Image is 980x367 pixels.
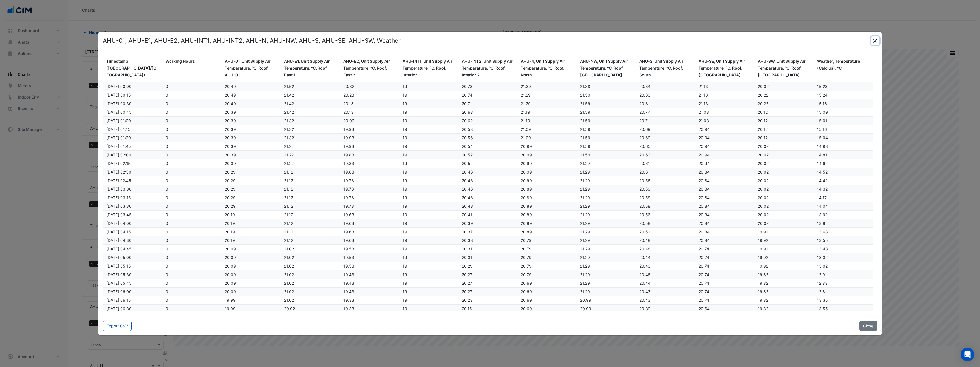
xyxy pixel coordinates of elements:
[462,161,470,166] span: 20.5
[699,135,710,140] span: 20.94
[166,135,168,140] span: 0
[580,170,590,174] span: 21.29
[695,54,754,82] datatable-header-cell: AHU-SE, Unit Supply Air Temperature, °C, Roof, South East
[817,229,828,234] span: 13.68
[403,161,407,166] span: 19
[639,93,650,97] span: 20.83
[106,229,131,234] span: 01/01/2024 04:15
[639,187,650,191] span: 20.59
[106,170,131,174] span: 01/01/2024 02:30
[758,212,769,217] span: 20.02
[403,221,407,226] span: 19
[462,59,513,77] span: AHU-INT2, Unit Supply Air Temperature, °C, Roof, Interior 2
[758,195,769,200] span: 20.02
[343,255,354,260] span: 19.53
[166,59,195,64] span: Working Hours
[403,93,407,97] span: 19
[343,110,354,115] span: 20.13
[817,59,860,70] span: Weather, Temperature (Celcius), °C
[580,93,590,97] span: 21.59
[699,187,710,191] span: 20.84
[462,144,473,149] span: 20.54
[817,187,828,191] span: 14.32
[166,84,168,89] span: 0
[166,238,168,243] span: 0
[343,221,354,226] span: 19.63
[166,178,168,183] span: 0
[580,144,590,149] span: 21.59
[166,110,168,115] span: 0
[462,101,470,106] span: 20.7
[817,84,828,89] span: 15.28
[699,204,710,209] span: 20.84
[699,152,710,157] span: 20.94
[462,170,473,174] span: 20.46
[639,170,648,174] span: 20.6
[462,127,473,132] span: 20.58
[521,93,531,97] span: 21.29
[699,238,710,243] span: 20.84
[758,204,769,209] span: 20.02
[817,161,828,166] span: 14.62
[699,195,710,200] span: 20.84
[817,246,828,251] span: 13.43
[343,161,354,166] span: 19.83
[817,221,825,226] span: 13.8
[225,204,236,209] span: 20.29
[758,127,768,132] span: 20.12
[639,195,650,200] span: 20.59
[462,152,473,157] span: 20.52
[817,101,827,106] span: 15.16
[284,221,293,226] span: 21.12
[403,204,407,209] span: 19
[521,144,532,149] span: 20.99
[521,238,532,243] span: 20.79
[580,110,590,115] span: 21.59
[699,110,709,115] span: 21.03
[225,170,236,174] span: 20.29
[639,127,650,132] span: 20.69
[225,238,235,243] span: 20.19
[343,195,354,200] span: 19.73
[106,84,132,89] span: 01/01/2024 00:00
[166,187,168,191] span: 0
[580,161,590,166] span: 21.29
[284,144,294,149] span: 21.22
[225,229,235,234] span: 20.19
[403,144,407,149] span: 19
[462,110,473,115] span: 20.68
[521,59,565,77] span: AHU-N, Unit Supply Air Temperature, °C, Roof, North
[639,144,650,149] span: 20.65
[639,118,648,123] span: 20.7
[699,59,745,77] span: AHU-SE, Unit Supply Air Temperature, °C, Roof, [GEOGRAPHIC_DATA]
[817,152,827,157] span: 14.81
[699,229,710,234] span: 20.84
[814,54,873,82] datatable-header-cell: Weather, Temperature (Celcius), °C
[699,170,710,174] span: 20.84
[106,93,131,97] span: 01/01/2024 00:15
[639,246,650,251] span: 20.48
[403,84,407,89] span: 19
[521,127,531,132] span: 21.09
[343,178,354,183] span: 19.73
[758,135,768,140] span: 20.12
[580,152,590,157] span: 21.59
[521,178,532,183] span: 20.99
[817,204,828,209] span: 14.04
[462,238,473,243] span: 20.33
[758,93,768,97] span: 20.22
[517,54,577,82] datatable-header-cell: AHU-N, Unit Supply Air Temperature, °C, Roof, North
[166,127,168,132] span: 0
[166,161,168,166] span: 0
[462,178,473,183] span: 20.46
[758,101,768,106] span: 20.22
[284,238,293,243] span: 21.12
[639,204,650,209] span: 20.58
[639,152,650,157] span: 20.63
[639,84,650,89] span: 20.84
[166,118,168,123] span: 0
[758,118,768,123] span: 20.12
[225,59,271,77] span: AHU-01, Unit Supply Air Temperature, °C, Roof, AHU-01
[580,101,590,106] span: 21.59
[580,84,590,89] span: 21.88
